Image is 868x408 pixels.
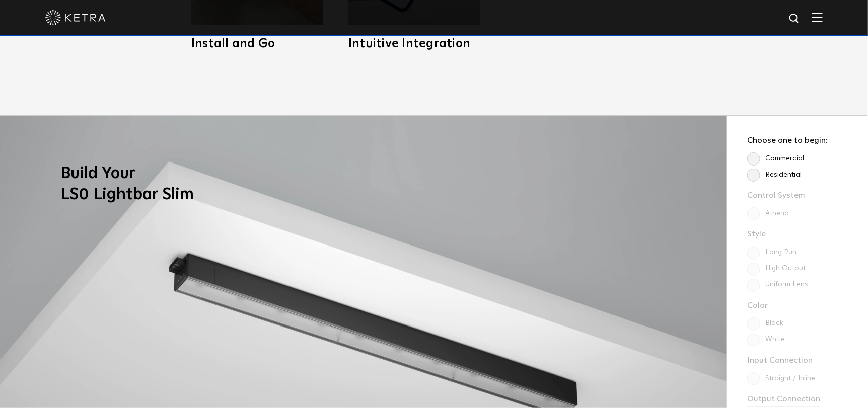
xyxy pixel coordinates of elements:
[348,38,480,50] h3: Intuitive Integration
[812,13,823,22] img: Hamburger%20Nav.svg
[45,10,106,25] img: ketra-logo-2019-white
[191,38,323,50] h3: Install and Go
[747,136,828,148] h3: Choose one to begin:
[747,154,804,163] label: Commercial
[747,171,802,179] label: Residential
[788,13,801,25] img: search icon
